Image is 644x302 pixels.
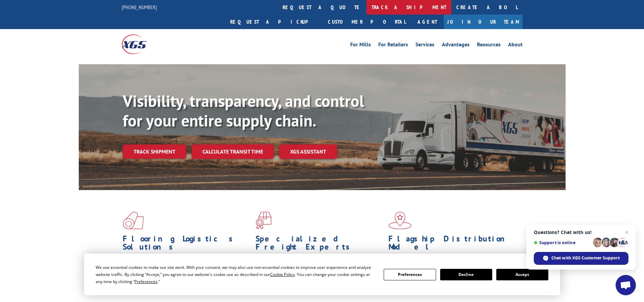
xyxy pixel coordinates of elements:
[96,264,376,285] div: We use essential cookies to make our site work. With your consent, we may also use non-essential ...
[192,144,274,159] a: Calculate transit time
[270,272,295,277] span: Cookie Policy
[440,269,492,280] button: Decline
[123,212,144,229] img: xgs-icon-total-supply-chain-intelligence-red
[411,15,444,29] a: Agent
[225,15,323,29] a: Request a pickup
[388,212,412,229] img: xgs-icon-flagship-distribution-model-red
[279,144,337,159] a: XGS ASSISTANT
[378,42,408,49] a: For Retailers
[415,42,434,49] a: Services
[508,42,523,49] a: About
[534,230,628,235] span: Questions? Chat with us!
[534,252,628,265] span: Chat with XGS Customer Support
[135,279,158,284] span: Preferences
[123,235,251,254] h1: Flooring Logistics Solutions
[534,240,591,245] span: Support is online
[384,269,436,280] button: Preferences
[256,235,383,254] h1: Specialized Freight Experts
[496,269,548,280] button: Accept
[442,42,470,49] a: Advantages
[123,90,364,131] b: Visibility, transparency, and control for your entire supply chain.
[84,254,560,295] div: Cookie Consent Prompt
[122,4,157,10] a: [PHONE_NUMBER]
[323,15,411,29] a: Customer Portal
[616,275,636,295] a: Open chat
[350,42,371,49] a: For Mills
[551,255,620,261] span: Chat with XGS Customer Support
[477,42,501,49] a: Resources
[388,235,516,254] h1: Flagship Distribution Model
[444,15,523,29] a: Join Our Team
[123,144,186,159] a: Track shipment
[256,212,271,229] img: xgs-icon-focused-on-flooring-red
